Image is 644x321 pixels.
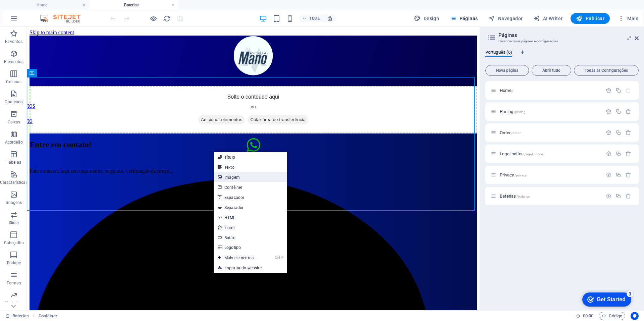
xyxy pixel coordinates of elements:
button: reload [163,14,171,22]
span: Mais [618,15,638,22]
div: Duplicar [615,172,621,178]
div: Duplicar [615,130,621,136]
div: Design (Ctrl+Alt+Y) [411,13,442,24]
a: Botão [214,232,287,243]
div: Home/ [498,88,602,93]
button: Publicar [571,13,610,24]
span: Abrir tudo [535,68,568,72]
p: Elementos [4,59,23,64]
a: Logotipo [214,243,287,253]
a: Separador [214,202,287,212]
a: Texto [214,162,287,172]
span: Navegador [488,15,523,22]
nav: breadcrumb [39,312,57,320]
a: Contêiner [214,182,287,192]
p: Favoritos [5,39,22,44]
p: Imagens [6,200,22,205]
span: Código [602,312,622,320]
p: Rodapé [7,260,21,266]
div: Remover [626,172,631,178]
a: HTML [214,212,287,222]
p: Caixas [8,119,20,125]
div: Get Started [18,7,47,13]
h3: Gerenciar suas páginas e configurações [498,38,625,44]
span: /pricing [514,110,526,114]
div: Remover [626,193,631,199]
button: Código [599,312,625,320]
div: Duplicar [615,151,621,157]
div: A página inicial não pode ser excluída [626,88,631,93]
span: Design [414,15,439,22]
span: Clique para abrir a página [500,130,521,135]
p: Slider [9,220,19,225]
p: Acordeão [5,140,23,145]
button: Nova página [485,65,529,76]
a: Imagem [214,172,287,182]
div: Duplicar [615,88,621,93]
div: Remover [626,109,631,114]
a: Espaçador [214,192,287,202]
span: Páginas [450,15,478,22]
span: Clique para abrir a página [500,88,514,93]
span: AI Writer [533,15,562,22]
div: 3 [48,1,55,8]
h4: Baterias [89,1,178,9]
a: Ctrl⏎Mais elementos ... [214,253,262,263]
button: Clique aqui para sair do modo de visualização e continuar editando [149,14,157,22]
button: 100% [299,14,323,22]
p: Conteúdo [5,99,23,105]
p: Marketing [5,301,23,306]
span: : [588,313,589,318]
i: ⏎ [280,256,283,260]
div: Configurações [606,130,611,136]
a: Título [214,152,287,162]
p: Colunas [6,79,21,85]
div: Remover [626,151,631,157]
img: Editor Logo [39,14,89,22]
p: Tabelas [7,160,21,165]
a: Ícone [214,222,287,232]
button: Páginas [447,13,480,24]
div: Configurações [606,193,611,199]
span: /order [511,131,521,135]
h6: Tempo de sessão [576,312,594,320]
span: /baterias [517,195,530,198]
div: Configurações [606,109,611,114]
h2: Páginas [498,32,639,38]
span: / [512,89,514,93]
div: Order/order [498,130,602,135]
span: Português (6) [485,48,512,58]
a: Skip to main content [3,3,47,8]
button: Todas as Configurações [574,65,639,76]
button: AI Writer [531,13,565,24]
div: Configurações [606,172,611,178]
span: Pricing [500,109,526,114]
div: Duplicar [615,109,621,114]
span: /legal-notice [524,152,543,156]
div: Remover [626,130,631,136]
div: Pricing/pricing [498,109,602,114]
span: Privacy [500,172,527,177]
i: Recarregar página [163,15,171,22]
div: Privacy/privacy [498,173,602,177]
div: Solte o conteúdo aqui [3,59,450,107]
button: Design [411,13,442,24]
h6: 100% [309,14,320,22]
div: Configurações [606,88,611,93]
a: Importar do website [214,263,287,273]
div: Baterias/baterias [498,194,602,198]
button: Abrir tudo [532,65,571,76]
span: Clique para selecionar. Clique duas vezes para editar [39,312,57,320]
span: Todas as Configurações [577,68,636,72]
button: Usercentrics [631,312,639,320]
i: Ctrl [275,256,280,260]
span: Clique para abrir a página [500,151,543,156]
p: Formas [7,280,21,286]
span: Baterias [500,194,530,199]
div: Guia de Idiomas [485,50,639,62]
div: Duplicar [615,193,621,199]
a: Clique para cancelar a seleção. Clique duas vezes para abrir as Páginas [5,312,29,320]
span: Publicar [576,15,604,22]
button: Mais [615,13,641,24]
span: 00 00 [583,312,593,320]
